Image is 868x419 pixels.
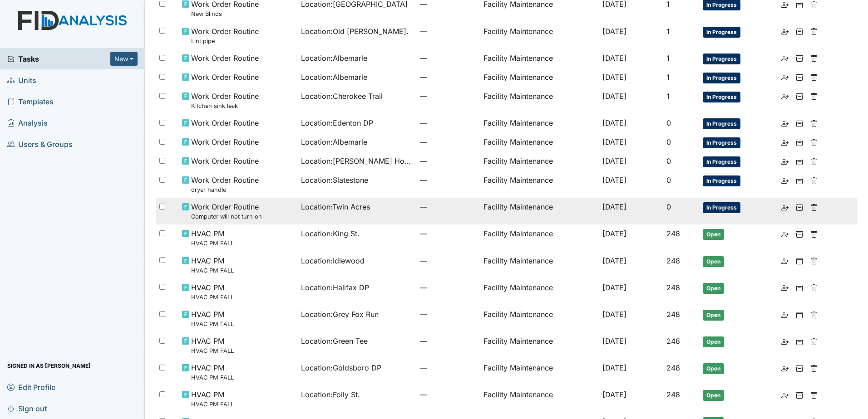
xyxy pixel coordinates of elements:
[602,256,626,265] span: [DATE]
[420,91,476,102] span: —
[191,117,259,128] span: Work Order Routine
[191,336,234,355] span: HVAC PM HVAC PM FALL
[301,309,379,320] span: Location : Grey Fox Run
[666,27,670,36] span: 1
[703,283,724,294] span: Open
[301,156,413,166] span: Location : [PERSON_NAME] House
[420,362,476,373] span: —
[480,87,599,114] td: Facility Maintenance
[602,336,626,346] span: [DATE]
[602,390,626,399] span: [DATE]
[703,175,740,186] span: In Progress
[796,255,803,266] a: Archive
[420,228,476,239] span: —
[301,175,368,185] span: Location : Slatestone
[666,92,670,101] span: 1
[7,380,55,394] span: Edit Profile
[810,156,818,166] a: Delete
[480,224,599,251] td: Facility Maintenance
[420,255,476,266] span: —
[191,72,259,83] span: Work Order Routine
[191,266,234,275] small: HVAC PM FALL
[301,53,367,63] span: Location : Albemarle
[810,282,818,293] a: Delete
[301,282,369,293] span: Location : Halifax DP
[703,363,724,374] span: Open
[810,389,818,400] a: Delete
[796,362,803,373] a: Archive
[703,92,740,102] span: In Progress
[602,92,626,101] span: [DATE]
[810,336,818,346] a: Delete
[810,53,818,63] a: Delete
[666,73,670,82] span: 1
[703,137,740,148] span: In Progress
[703,73,740,83] span: In Progress
[796,228,803,239] a: Archive
[191,175,259,194] span: Work Order Routine dryer handle
[480,359,599,385] td: Facility Maintenance
[420,72,476,83] span: —
[191,156,259,166] span: Work Order Routine
[480,198,599,224] td: Facility Maintenance
[480,49,599,68] td: Facility Maintenance
[191,255,234,275] span: HVAC PM HVAC PM FALL
[703,118,740,129] span: In Progress
[796,336,803,346] a: Archive
[666,229,680,238] span: 248
[796,175,803,185] a: Archive
[480,114,599,133] td: Facility Maintenance
[420,201,476,212] span: —
[666,336,680,346] span: 248
[810,201,818,212] a: Delete
[666,137,671,146] span: 0
[703,336,724,347] span: Open
[666,283,680,292] span: 248
[666,54,670,63] span: 1
[420,53,476,63] span: —
[480,133,599,152] td: Facility Maintenance
[666,390,680,399] span: 248
[7,54,110,64] a: Tasks
[666,310,680,319] span: 248
[796,282,803,293] a: Archive
[703,310,724,321] span: Open
[810,91,818,102] a: Delete
[191,201,262,221] span: Work Order Routine Computer will not turn on
[796,26,803,37] a: Archive
[810,255,818,266] a: Delete
[420,26,476,37] span: —
[796,201,803,212] a: Archive
[191,346,234,355] small: HVAC PM FALL
[810,175,818,185] a: Delete
[480,252,599,278] td: Facility Maintenance
[810,117,818,128] a: Delete
[420,156,476,166] span: —
[703,27,740,38] span: In Progress
[191,212,262,221] small: Computer will not turn on
[480,68,599,87] td: Facility Maintenance
[191,362,234,382] span: HVAC PM HVAC PM FALL
[191,136,259,147] span: Work Order Routine
[301,117,373,128] span: Location : Edenton DP
[191,282,234,302] span: HVAC PM HVAC PM FALL
[703,229,724,240] span: Open
[602,137,626,146] span: [DATE]
[602,27,626,36] span: [DATE]
[191,10,259,18] small: New Blinds
[301,136,367,147] span: Location : Albemarle
[301,72,367,83] span: Location : Albemarle
[301,228,360,239] span: Location : King St.
[301,336,368,346] span: Location : Green Tee
[480,385,599,412] td: Facility Maintenance
[191,293,234,302] small: HVAC PM FALL
[191,53,259,63] span: Work Order Routine
[480,332,599,359] td: Facility Maintenance
[703,156,740,167] span: In Progress
[602,54,626,63] span: [DATE]
[191,239,234,248] small: HVAC PM FALL
[796,117,803,128] a: Archive
[191,228,234,248] span: HVAC PM HVAC PM FALL
[480,152,599,171] td: Facility Maintenance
